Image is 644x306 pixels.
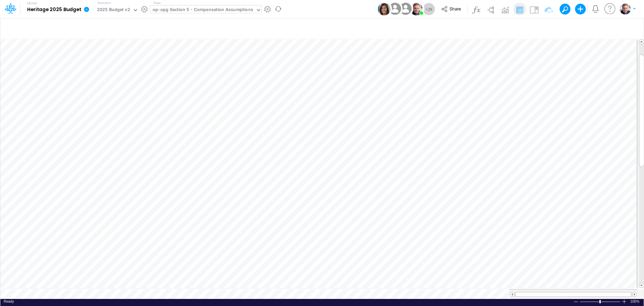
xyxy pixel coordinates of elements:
span: 100% [630,299,640,304]
a: Notifications [592,5,599,13]
div: In Ready mode [4,299,14,304]
div: op-opg Section 5 - Compensation Assumptions [153,6,253,14]
b: Heritage 2025 Budget [27,7,81,13]
div: Zoom [599,300,601,303]
div: Zoom In [622,299,627,304]
div: Zoom level [630,299,640,304]
div: Zoom [580,299,622,304]
label: Model [27,1,37,5]
label: Scenario [97,0,111,5]
span: + 29 [425,7,432,11]
img: User Image Icon [398,1,413,16]
img: User Image Icon [410,3,423,15]
span: Ready [4,299,14,303]
input: Type a title here [6,21,498,35]
span: Share [449,6,461,11]
label: View [153,0,161,5]
img: User Image Icon [378,3,390,15]
button: Share [438,4,466,14]
div: 2025 Budget v2 [97,6,130,14]
img: User Image Icon [387,1,402,16]
div: Zoom Out [573,299,579,304]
